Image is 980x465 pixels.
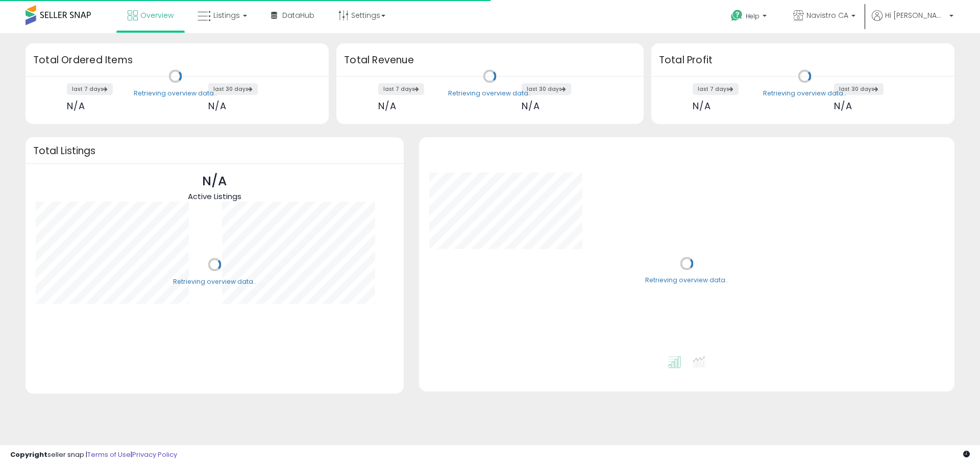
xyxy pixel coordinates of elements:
a: Hi [PERSON_NAME] [872,10,953,33]
span: Listings [213,10,240,20]
span: Hi [PERSON_NAME] [885,10,946,20]
a: Terms of Use [87,450,131,459]
span: Navistro CA [806,10,848,20]
div: Retrieving overview data.. [763,89,846,98]
a: Privacy Policy [132,450,177,459]
strong: Copyright [10,450,47,459]
div: Retrieving overview data.. [173,277,256,286]
i: Get Help [730,9,743,22]
span: Help [746,12,759,20]
div: Retrieving overview data.. [645,276,728,285]
div: seller snap | | [10,450,177,460]
span: DataHub [282,10,314,20]
div: Retrieving overview data.. [134,89,217,98]
span: Overview [140,10,174,20]
div: Retrieving overview data.. [448,89,531,98]
a: Help [723,2,777,33]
